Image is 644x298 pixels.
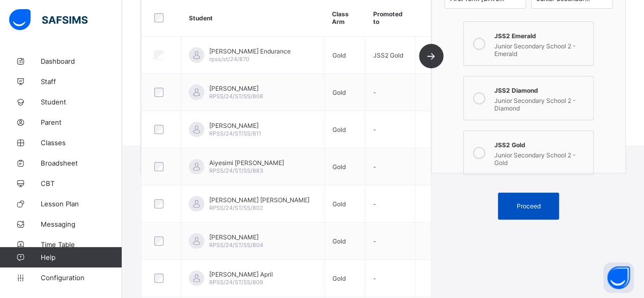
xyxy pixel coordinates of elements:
[209,130,261,137] span: RPSS/24/ST/SS/811
[209,279,263,286] span: RPSS/24/ST/SS/809
[494,40,588,58] div: Junior Secondary School 2 - Emerald
[209,196,310,204] span: [PERSON_NAME] [PERSON_NAME]
[332,237,346,245] span: Gold
[332,126,346,133] span: Gold
[373,163,376,171] span: -
[41,139,122,147] span: Classes
[209,233,263,241] span: [PERSON_NAME]
[373,126,376,133] span: -
[209,241,263,249] span: RPSS/24/ST/SS/804
[373,89,376,96] span: -
[41,274,122,282] span: Configuration
[41,240,122,249] span: Time Table
[41,57,122,65] span: Dashboard
[494,84,588,94] div: JSS2 Diamond
[41,179,122,187] span: CBT
[332,51,346,59] span: Gold
[332,163,346,171] span: Gold
[209,56,249,63] span: rpss/st/24/870
[41,253,122,261] span: Help
[41,98,122,106] span: Student
[209,93,263,100] span: RPSS/24/ST/SS/808
[41,77,122,86] span: Staff
[209,167,263,174] span: RPSS/24/ST/SS/883
[209,85,263,92] span: [PERSON_NAME]
[332,275,346,282] span: Gold
[209,204,263,211] span: RPSS/24/ST/SS/802
[41,200,122,208] span: Lesson Plan
[209,122,261,129] span: [PERSON_NAME]
[332,200,346,208] span: Gold
[373,51,403,59] span: JSS2 Gold
[516,202,540,210] span: Proceed
[209,159,284,167] span: Aiyesimi [PERSON_NAME]
[332,89,346,96] span: Gold
[494,149,588,167] div: Junior Secondary School 2 - Gold
[41,118,122,126] span: Parent
[494,30,588,40] div: JSS2 Emerald
[41,159,122,167] span: Broadsheet
[494,94,588,112] div: Junior Secondary School 2 - Diamond
[373,237,376,245] span: -
[209,47,291,55] span: [PERSON_NAME] Endurance
[373,275,376,282] span: -
[603,262,634,293] button: Open asap
[209,270,273,278] span: [PERSON_NAME] April
[373,200,376,208] span: -
[41,220,122,228] span: Messaging
[494,139,588,149] div: JSS2 Gold
[9,9,88,31] img: safsims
